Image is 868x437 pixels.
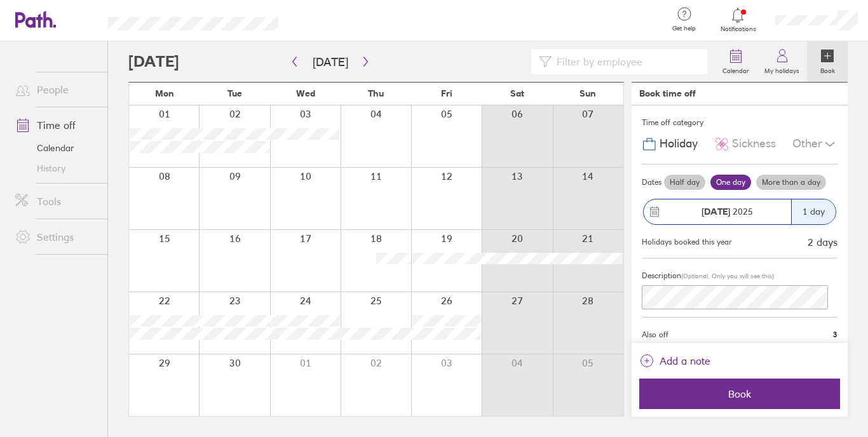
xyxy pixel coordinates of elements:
[664,175,705,190] label: Half day
[639,351,710,371] button: Add a note
[642,178,661,187] span: Dates
[732,137,776,151] span: Sickness
[552,50,700,74] input: Filter by employee
[5,77,107,102] a: People
[717,25,759,33] span: Notifications
[5,112,107,138] a: Time off
[580,88,596,98] span: Sun
[757,41,807,82] a: My holidays
[227,88,242,98] span: Tue
[660,351,710,371] span: Add a note
[155,88,174,98] span: Mon
[642,271,681,280] span: Description
[702,206,753,217] span: 2025
[642,238,732,246] div: Holidays booked this year
[510,88,524,98] span: Sat
[368,88,384,98] span: Thu
[756,175,826,190] label: More than a day
[5,189,107,214] a: Tools
[715,64,757,75] label: Calendar
[681,272,774,280] span: (Optional. Only you will see this)
[702,206,730,217] strong: [DATE]
[302,51,358,72] button: [DATE]
[441,88,452,98] span: Fri
[808,236,837,248] div: 2 days
[813,64,843,75] label: Book
[642,330,668,339] span: Also off
[663,25,705,32] span: Get help
[296,88,315,98] span: Wed
[639,379,840,409] button: Book
[5,224,107,250] a: Settings
[642,113,837,132] div: Time off category
[648,388,831,400] span: Book
[833,330,837,339] span: 3
[660,137,698,151] span: Holiday
[710,175,751,190] label: One day
[5,158,107,178] a: History
[639,88,696,98] div: Book time off
[5,138,107,158] a: Calendar
[792,132,837,156] div: Other
[715,41,757,82] a: Calendar
[807,41,848,82] a: Book
[757,64,807,75] label: My holidays
[717,6,759,33] a: Notifications
[642,192,837,231] button: [DATE] 20251 day
[791,199,836,224] div: 1 day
